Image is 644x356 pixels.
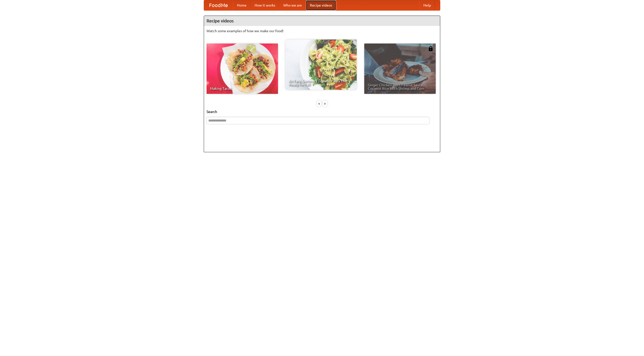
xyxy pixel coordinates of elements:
a: Home [233,0,251,10]
span: An Easy, Summery Tomato Pasta That's Ready for Fall [289,79,353,86]
div: « [317,100,321,107]
img: 483408.png [428,46,433,51]
div: » [323,100,327,107]
a: Who we are [279,0,306,10]
p: Watch some examples of how we make our food! [207,28,437,33]
span: Making Tacos [210,87,274,90]
a: Help [419,0,435,10]
h5: Search [207,109,437,114]
a: FoodMe [204,0,233,10]
a: Recipe videos [306,0,336,10]
a: Making Tacos [207,44,278,94]
h4: Recipe videos [204,16,440,26]
a: An Easy, Summery Tomato Pasta That's Ready for Fall [285,39,357,90]
a: How it works [251,0,279,10]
